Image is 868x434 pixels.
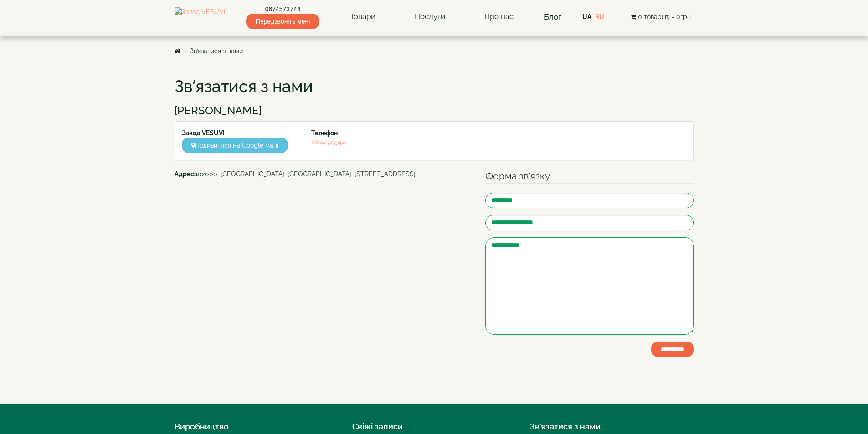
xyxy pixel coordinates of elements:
a: Блог [544,12,561,21]
b: Адреса [175,170,198,178]
img: Завод VESUVI [175,7,225,26]
legend: Форма зв’язку [485,169,694,184]
h4: Свіжі записи [352,422,516,431]
a: UA [582,13,591,20]
span: 0 товар(ів) - 0грн [638,13,691,20]
a: Про нас [475,6,523,27]
button: 0 товар(ів) - 0грн [627,12,693,22]
h4: Зв’язатися з нами [530,422,694,431]
a: 0674573744 [311,138,345,146]
h3: [PERSON_NAME] [175,105,694,117]
a: 0674573744 [246,5,319,14]
span: Передзвоніть мені [246,14,319,29]
h1: Зв’язатися з нами [175,77,694,96]
a: Товари [341,6,385,27]
strong: Телефон [311,129,338,137]
a: Послуги [406,6,454,27]
h4: Виробництво [175,422,339,431]
strong: Завод VESUVI [182,129,225,137]
a: Подивитися на Google мапі [182,138,288,153]
address: 02000, [GEOGRAPHIC_DATA], [GEOGRAPHIC_DATA]. [STREET_ADDRESS] [175,169,472,179]
a: Зв’язатися з нами [190,47,243,55]
a: RU [595,13,604,20]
